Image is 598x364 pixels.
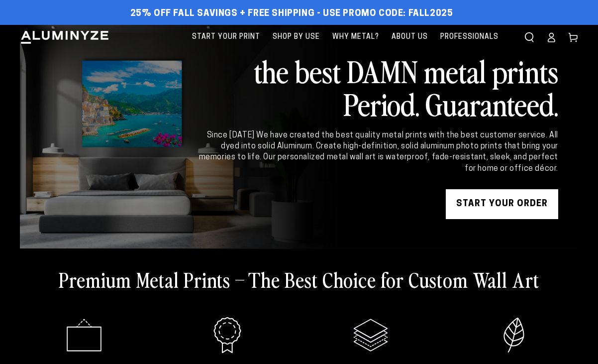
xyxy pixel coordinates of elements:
[197,130,558,175] div: Since [DATE] We have created the best quality metal prints with the best customer service. All dy...
[192,31,260,43] span: Start Your Print
[387,25,433,49] a: About Us
[392,31,428,43] span: About Us
[130,8,453,19] span: 25% off FALL Savings + Free Shipping - Use Promo Code: FALL2025
[518,26,540,48] summary: Search our site
[268,25,325,49] a: Shop By Use
[197,54,558,120] h2: the best DAMN metal prints Period. Guaranteed.
[435,25,503,49] a: Professionals
[446,189,558,219] a: START YOUR Order
[59,266,539,292] h2: Premium Metal Prints – The Best Choice for Custom Wall Art
[332,31,379,43] span: Why Metal?
[273,31,320,43] span: Shop By Use
[327,25,384,49] a: Why Metal?
[187,25,265,49] a: Start Your Print
[20,30,109,45] img: Aluminyze
[440,31,498,43] span: Professionals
